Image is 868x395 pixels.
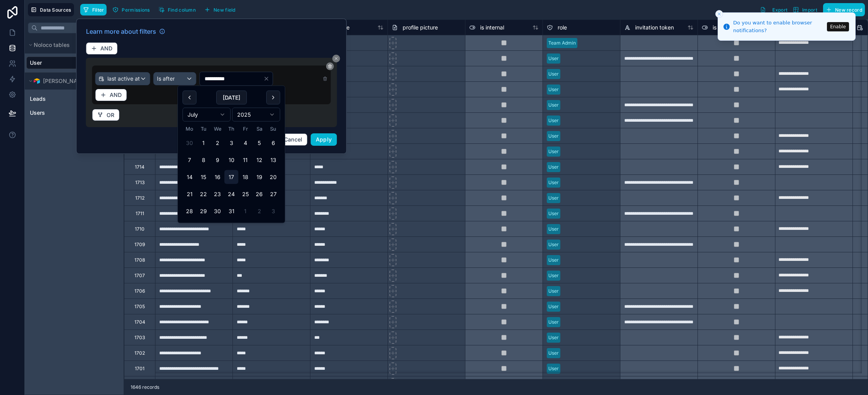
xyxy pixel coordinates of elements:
button: Is after [153,72,196,85]
button: Friday, 11 July 2025 [238,153,252,167]
div: User [548,365,559,372]
span: Cancel [284,136,303,143]
button: OR [92,109,120,121]
span: profile picture [403,24,438,31]
button: Monday, 28 July 2025 [183,204,196,218]
button: Sunday, 3 August 2025 [266,204,280,218]
button: Cancel [279,133,308,146]
th: Tuesday [196,125,210,133]
th: Saturday [252,125,266,133]
button: Tuesday, 22 July 2025 [196,187,210,201]
span: role [558,24,567,31]
div: 1703 [134,335,145,341]
button: Wednesday, 2 July 2025 [210,136,224,150]
div: 1708 [134,257,145,263]
div: User [548,226,559,233]
span: AND [110,91,122,98]
div: User [548,71,559,78]
button: Friday, 18 July 2025 [238,170,252,184]
div: 1713 [135,179,145,186]
button: Friday, 25 July 2025 [238,187,252,201]
th: Friday [238,125,252,133]
th: Monday [183,125,196,133]
button: Thursday, 10 July 2025 [224,153,238,167]
span: Is after [157,75,175,83]
button: last active at [95,72,150,85]
button: Friday, 1 August 2025 [238,204,252,218]
button: Sunday, 6 July 2025 [266,136,280,150]
button: Thursday, 24 July 2025 [224,187,238,201]
div: 1706 [134,288,145,294]
button: Saturday, 5 July 2025 [252,136,266,150]
button: Monday, 14 July 2025 [183,170,196,184]
button: Export [757,3,790,16]
button: AND [86,42,118,55]
div: User [548,288,559,295]
button: Filter [80,4,107,16]
div: 1711 [136,210,144,217]
span: Find column [168,7,196,13]
div: User [548,164,559,171]
span: Filter [92,7,104,13]
div: User [548,102,559,109]
span: invitation token [635,24,674,31]
button: Tuesday, 8 July 2025 [196,153,210,167]
div: User [548,334,559,341]
div: User [548,272,559,279]
button: Wednesday, 9 July 2025 [210,153,224,167]
button: Permissions [110,4,152,16]
span: 1646 records [131,384,159,390]
button: Tuesday, 1 July 2025 [196,136,210,150]
button: Sunday, 13 July 2025 [266,153,280,167]
div: User [548,148,559,155]
button: Friday, 4 July 2025 [238,136,252,150]
span: Permissions [122,7,150,13]
th: Sunday [266,125,280,133]
th: Thursday [224,125,238,133]
div: 1705 [134,304,145,310]
button: Sunday, 20 July 2025 [266,170,280,184]
button: [DATE] [216,91,247,105]
button: Saturday, 19 July 2025 [252,170,266,184]
div: Team Admin [548,40,576,47]
span: last active at [107,75,140,83]
button: Thursday, 31 July 2025 [224,204,238,218]
a: Permissions [110,4,155,16]
div: 1714 [135,164,145,170]
button: Sunday, 27 July 2025 [266,187,280,201]
div: User [548,195,559,202]
table: July 2025 [183,125,280,218]
div: Do you want to enable browser notifications? [733,19,825,34]
button: Wednesday, 30 July 2025 [210,204,224,218]
div: 1702 [134,350,145,356]
button: Saturday, 26 July 2025 [252,187,266,201]
div: User [548,210,559,217]
div: 1712 [135,195,145,201]
span: AND [100,45,113,52]
div: User [548,241,559,248]
th: Wednesday [210,125,224,133]
div: 1710 [135,226,145,232]
button: New record [823,3,865,16]
div: 1707 [134,273,145,279]
div: User [548,350,559,357]
button: Thursday, 3 July 2025 [224,136,238,150]
button: Wednesday, 16 July 2025 [210,170,224,184]
div: User [548,117,559,124]
button: Close toast [715,10,723,18]
button: New field [201,4,238,16]
button: Tuesday, 29 July 2025 [196,204,210,218]
span: is internal [480,24,504,31]
span: Learn more about filters [86,27,156,36]
button: Tuesday, 15 July 2025 [196,170,210,184]
div: User [548,86,559,93]
span: OR [107,112,115,119]
div: User [548,257,559,264]
button: Monday, 21 July 2025 [183,187,196,201]
span: New field [214,7,236,13]
button: Monday, 7 July 2025 [183,153,196,167]
a: New record [820,3,865,16]
span: is active [713,24,734,31]
button: Clear [263,76,273,82]
button: Wednesday, 23 July 2025 [210,187,224,201]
